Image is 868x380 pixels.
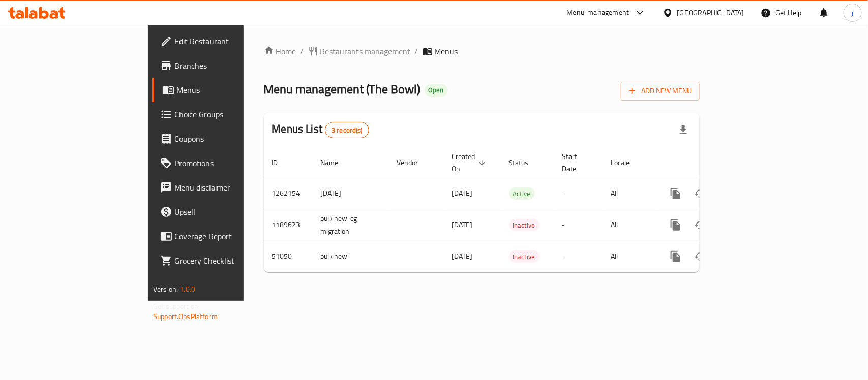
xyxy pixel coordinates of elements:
[562,150,591,175] span: Start Date
[655,147,769,178] th: Actions
[452,186,473,200] span: [DATE]
[509,251,540,263] span: Inactive
[152,53,293,78] a: Branches
[272,156,291,169] span: ID
[152,175,293,200] a: Menu disclaimer
[621,82,700,101] button: Add New Menu
[152,224,293,248] a: Coverage Report
[313,178,389,209] td: [DATE]
[313,209,389,241] td: bulk new-cg migration
[664,244,688,269] button: more
[677,7,744,18] div: [GEOGRAPHIC_DATA]
[629,85,692,98] span: Add New Menu
[264,147,769,272] table: enhanced table
[603,241,655,272] td: All
[153,310,218,323] a: Support.OpsPlatform
[425,84,448,97] div: Open
[264,45,700,57] nav: breadcrumb
[603,209,655,241] td: All
[425,86,448,94] span: Open
[671,118,696,142] div: Export file
[554,241,603,272] td: -
[509,187,535,200] div: Active
[452,150,489,175] span: Created On
[688,213,712,237] button: Change Status
[554,178,603,209] td: -
[313,241,389,272] td: bulk new
[435,45,458,57] span: Menus
[415,45,418,57] li: /
[174,181,285,194] span: Menu disclaimer
[152,29,293,53] a: Edit Restaurant
[179,282,195,296] span: 1.0.0
[397,156,432,169] span: Vendor
[152,200,293,224] a: Upsell
[174,59,285,72] span: Branches
[509,219,540,231] span: Inactive
[509,156,542,169] span: Status
[174,206,285,218] span: Upsell
[452,249,473,263] span: [DATE]
[325,125,369,135] span: 3 record(s)
[567,7,630,19] div: Menu-management
[174,157,285,169] span: Promotions
[452,218,473,231] span: [DATE]
[152,151,293,175] a: Promotions
[174,230,285,242] span: Coverage Report
[153,300,200,313] span: Get support on:
[152,102,293,126] a: Choice Groups
[264,78,421,101] span: Menu management ( The Bowl )
[688,181,712,206] button: Change Status
[272,121,369,138] h2: Menus List
[308,45,411,57] a: Restaurants management
[174,108,285,120] span: Choice Groups
[301,45,304,57] li: /
[321,156,352,169] span: Name
[174,255,285,267] span: Grocery Checklist
[509,188,535,200] span: Active
[174,133,285,145] span: Coupons
[152,126,293,151] a: Coupons
[320,45,411,57] span: Restaurants management
[174,35,285,47] span: Edit Restaurant
[664,181,688,206] button: more
[664,213,688,237] button: more
[152,248,293,273] a: Grocery Checklist
[611,156,643,169] span: Locale
[852,7,853,18] span: j
[152,78,293,102] a: Menus
[603,178,655,209] td: All
[688,244,712,269] button: Change Status
[176,84,285,96] span: Menus
[554,209,603,241] td: -
[153,282,178,296] span: Version:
